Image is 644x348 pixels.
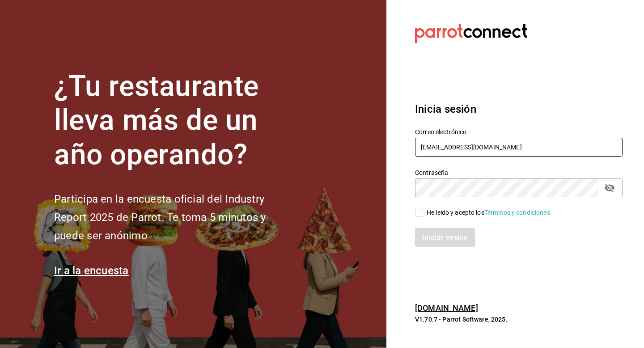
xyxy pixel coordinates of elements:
label: Correo electrónico [415,128,623,135]
input: Ingresa tu correo electrónico [415,138,623,157]
h1: ¿Tu restaurante lleva más de un año operando? [54,69,296,172]
button: passwordField [602,180,617,195]
h2: Participa en la encuesta oficial del Industry Report 2025 de Parrot. Te toma 5 minutos y puede se... [54,190,296,245]
a: Ir a la encuesta [54,264,129,277]
label: Contraseña [415,169,623,175]
div: He leído y acepto los [427,208,552,217]
a: Términos y condiciones. [484,209,552,216]
p: V1.70.7 - Parrot Software, 2025. [415,315,623,324]
h3: Inicia sesión [415,101,623,117]
a: [DOMAIN_NAME] [415,303,478,313]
